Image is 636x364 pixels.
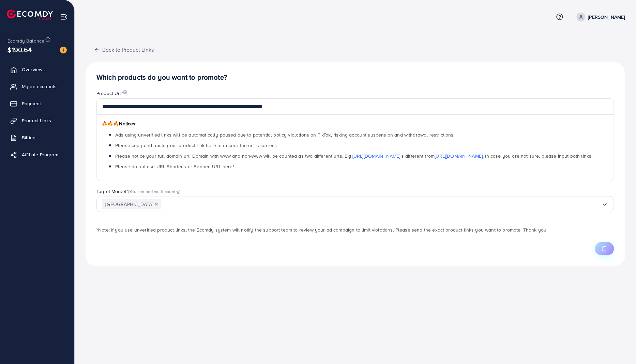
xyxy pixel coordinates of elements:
p: [PERSON_NAME] [588,13,625,21]
button: Deselect Pakistan [155,203,158,206]
span: Product Links [22,117,51,124]
img: image [123,90,127,94]
span: Ads using unverified links will be automatically paused due to potential policy violations on Tik... [115,131,455,138]
label: Product Url [96,90,127,97]
a: My ad accounts [5,80,69,93]
span: Please copy and paste your product link here to ensure the url is correct. [115,142,277,149]
h4: Which products do you want to promote? [96,73,614,82]
span: Please notice your full domain url. Domain with www and non-www will be counted as two different ... [115,153,593,159]
img: menu [60,13,68,21]
a: Overview [5,63,69,76]
span: Please do not use URL Shortens or Banned URL here! [115,163,234,170]
a: Billing [5,131,69,144]
div: Search for option [96,196,614,212]
p: *Note: If you use unverified product links, the Ecomdy system will notify the support team to rev... [96,226,614,234]
a: Payment [5,97,69,110]
span: Payment [22,100,41,107]
a: [PERSON_NAME] [574,13,625,21]
input: Search for option [161,199,602,209]
span: Notices: [102,120,137,127]
span: Ecomdy Balance [7,37,44,44]
span: My ad accounts [22,83,57,90]
span: [GEOGRAPHIC_DATA] [102,199,161,209]
span: Overview [22,66,42,73]
span: (You can add multi-country) [128,188,180,194]
span: Billing [22,134,35,141]
a: Affiliate Program [5,148,69,161]
img: logo [7,10,53,20]
a: Product Links [5,114,69,127]
button: Back to Product Links [86,42,162,57]
a: [URL][DOMAIN_NAME] [435,153,483,159]
span: 🔥🔥🔥 [102,120,119,127]
label: Target Market [96,188,181,195]
span: Affiliate Program [22,151,58,158]
span: $190.64 [7,45,32,54]
img: image [60,47,67,53]
a: [URL][DOMAIN_NAME] [352,153,400,159]
iframe: Chat [607,333,631,359]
